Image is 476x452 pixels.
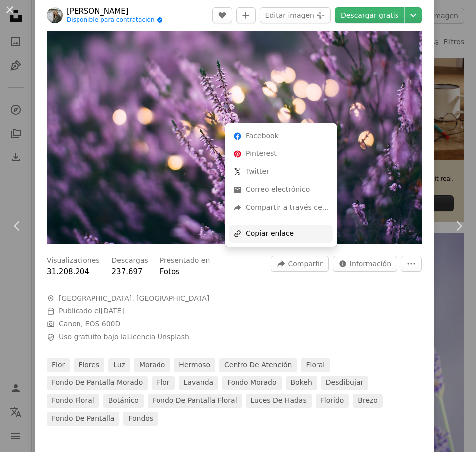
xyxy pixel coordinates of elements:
span: Compartir [288,256,322,271]
a: Comparte por correo electrónico [229,181,333,199]
div: Compartir a través de... [229,199,333,217]
a: Comparte en Twitter [229,163,333,181]
div: Compartir esta imagen [225,123,337,247]
div: Copiar enlace [229,225,333,243]
a: Comparte en Pinterest [229,145,333,163]
button: Compartir esta imagen [271,256,328,272]
a: Comparte en Facebook [229,127,333,145]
